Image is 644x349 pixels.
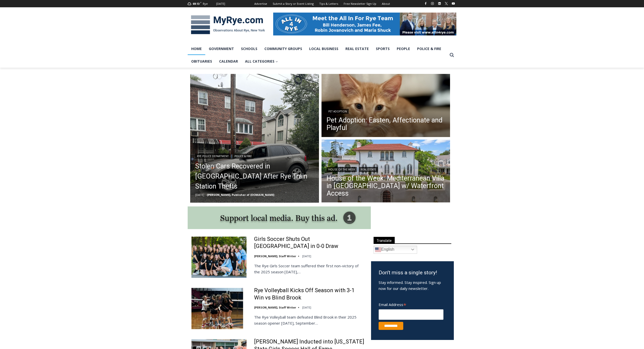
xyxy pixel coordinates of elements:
[321,74,450,138] a: Read More Pet Adoption: Easten, Affectionate and Playful
[188,206,371,229] img: support local media, buy this ad
[254,254,296,258] a: [PERSON_NAME], Staff Writer
[327,175,445,197] a: House of the Week: Mediterranean Villa in [GEOGRAPHIC_DATA] w/ Waterfront Access
[216,55,242,68] a: Calendar
[200,1,202,4] span: F
[195,161,314,191] a: Stolen Cars Recovered in [GEOGRAPHIC_DATA] After Rye Train Station Thefts
[195,193,204,197] time: [DATE]
[191,288,247,329] img: Rye Volleyball Kicks Off Season with 3-1 Win vs Blind Brook
[372,42,393,55] a: Sports
[237,42,261,55] a: Schools
[191,237,247,278] img: Girls Soccer Shuts Out Eastchester in 0-0 Draw
[242,55,281,68] a: All Categories
[379,299,444,309] label: Email Address
[375,247,381,253] img: en
[321,140,450,204] a: Read More House of the Week: Mediterranean Villa in Mamaroneck w/ Waterfront Access
[379,269,446,277] h3: Don’t miss a single story!
[423,1,429,7] a: Facebook
[393,42,414,55] a: People
[302,306,311,309] time: [DATE]
[429,1,435,7] a: Instagram
[327,109,349,114] a: Pet Adoption
[205,42,237,55] a: Government
[379,279,446,291] p: Stay informed. Stay inspired. Sign up now for our daily newsletter.
[327,167,357,172] a: House of the Week
[216,2,225,6] div: [DATE]
[190,74,319,203] a: Read More Stolen Cars Recovered in Bronx After Rye Train Station Thefts
[207,193,274,197] a: [PERSON_NAME], Publisher of [DOMAIN_NAME]
[188,55,216,68] a: Obituaries
[436,1,442,7] a: Linkedin
[195,154,230,159] a: Rye Police Department
[254,263,365,275] p: The Rye Girls Soccer team suffered their first non-victory of the 2025 season [DATE],…
[302,254,311,258] time: [DATE]
[359,167,378,172] a: Real Estate
[327,116,445,132] a: Pet Adoption: Easten, Affectionate and Playful
[261,42,306,55] a: Community Groups
[414,42,445,55] a: Police & Fire
[443,1,449,7] a: X
[342,42,372,55] a: Real Estate
[245,59,278,64] span: All Categories
[273,13,456,35] img: All in for Rye
[254,314,365,326] p: The Rye Volleyball team defeated Blind Brook in their 2025 season opener [DATE], September…
[321,74,450,138] img: [PHOTO: Easten]
[374,237,395,244] span: Translate
[188,42,205,55] a: Home
[193,2,199,6] span: 69.13
[374,246,417,254] a: English
[306,42,342,55] a: Local Business
[254,306,296,309] a: [PERSON_NAME], Staff Writer
[188,12,268,38] img: MyRye.com
[190,74,319,203] img: (PHOTO: This Ford Edge was stolen from the Rye Metro North train station on Tuesday, September 9,...
[321,140,450,204] img: 514 Alda Road, Mamaroneck
[447,51,456,60] button: View Search Form
[206,193,207,197] span: –
[254,236,365,250] a: Girls Soccer Shuts Out [GEOGRAPHIC_DATA] in 0-0 Draw
[327,166,445,172] div: |
[188,42,447,68] nav: Primary Navigation
[233,154,254,159] a: Police & Fire
[203,2,208,6] div: Rye
[254,287,365,301] a: Rye Volleyball Kicks Off Season with 3-1 Win vs Blind Brook
[195,153,314,159] div: |
[450,1,456,7] a: YouTube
